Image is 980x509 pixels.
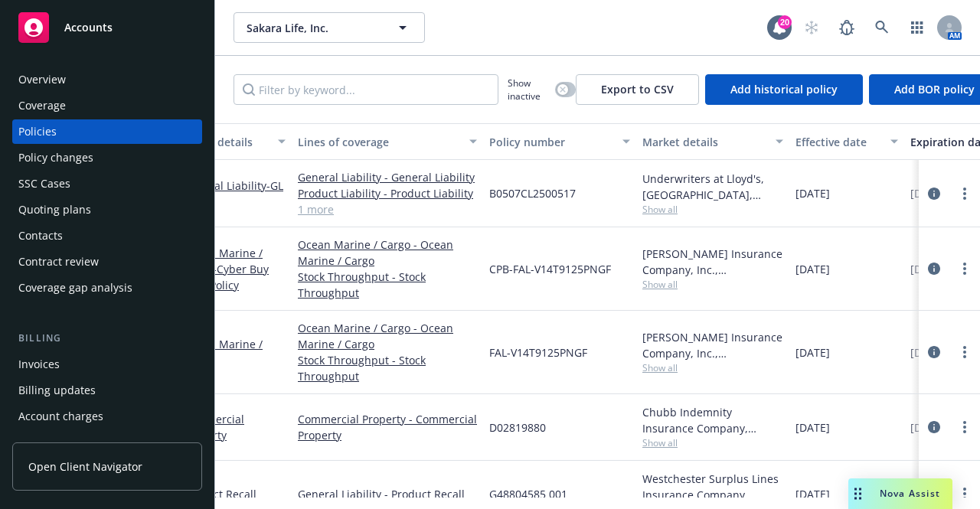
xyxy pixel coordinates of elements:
div: Coverage [18,93,66,118]
div: Policy details [183,134,269,150]
a: 1 more [298,201,477,217]
span: [DATE] [795,419,830,436]
span: [DATE] [795,185,830,201]
div: Overview [18,67,66,92]
a: General Liability - Product Recall [298,486,477,502]
a: circleInformation [925,184,943,203]
span: [DATE] [795,261,830,277]
div: Quoting plans [18,197,91,222]
a: Coverage gap analysis [12,276,202,300]
button: Market details [636,123,789,160]
span: Export to CSV [601,82,674,96]
div: Market details [642,134,766,150]
a: Policies [12,119,202,144]
a: Invoices [12,352,202,377]
button: Export to CSV [576,74,699,105]
span: FAL-V14T9125PNGF [489,344,587,361]
span: CPB-FAL-V14T9125PNGF [489,261,611,277]
div: Invoices [18,352,60,377]
div: Underwriters at Lloyd's, [GEOGRAPHIC_DATA], [PERSON_NAME] of [GEOGRAPHIC_DATA], Price Forbes & Pa... [642,171,783,203]
div: Account charges [18,404,103,429]
a: circleInformation [925,343,943,361]
a: SSC Cases [12,171,202,196]
span: [DATE] [795,486,830,502]
span: [DATE] [795,344,830,361]
div: Drag to move [848,478,867,509]
a: circleInformation [925,418,943,436]
div: [PERSON_NAME] Insurance Company, Inc., [PERSON_NAME] Group, [PERSON_NAME] Cargo [642,329,783,361]
span: G48804585 001 [489,486,567,502]
span: Open Client Navigator [28,458,142,475]
div: Contacts [18,224,63,248]
span: Accounts [64,21,113,34]
button: Sakara Life, Inc. [234,12,425,43]
button: Policy details [177,123,292,160]
button: Nova Assist [848,478,952,509]
a: Overview [12,67,202,92]
a: Product Liability - Product Liability [298,185,477,201]
a: Start snowing [796,12,827,43]
a: circleInformation [925,259,943,278]
div: Policy changes [18,145,93,170]
button: Policy number [483,123,636,160]
a: Quoting plans [12,197,202,222]
span: Sakara Life, Inc. [247,20,379,36]
button: Effective date [789,123,904,160]
span: [DATE] [910,419,945,436]
div: Contract review [18,250,99,274]
button: Lines of coverage [292,123,483,160]
a: Contacts [12,224,202,248]
a: Report a Bug [831,12,862,43]
div: Westchester Surplus Lines Insurance Company, Chubb Group [642,471,783,503]
a: General Liability [183,178,283,209]
a: Commercial Property - Commercial Property [298,411,477,443]
a: General Liability - General Liability [298,169,477,185]
span: B0507CL2500517 [489,185,576,201]
a: Ocean Marine / Cargo [183,337,263,367]
a: Switch app [902,12,933,43]
a: Search [867,12,897,43]
div: Billing [12,331,202,346]
span: [DATE] [910,261,945,277]
div: SSC Cases [18,171,70,196]
div: Chubb Indemnity Insurance Company, Chubb Group [642,404,783,436]
a: more [955,259,974,278]
span: [DATE] [910,185,945,201]
input: Filter by keyword... [234,74,498,105]
a: Ocean Marine / Cargo - Ocean Marine / Cargo [298,237,477,269]
div: Policies [18,119,57,144]
a: more [955,343,974,361]
span: Show all [642,203,783,216]
a: Ocean Marine / Cargo [183,246,269,292]
div: Coverage gap analysis [18,276,132,300]
a: Product Recall [183,487,256,501]
span: - Cyber Buy Back Policy [183,262,269,292]
span: D02819880 [489,419,546,436]
div: Billing updates [18,378,96,403]
span: Show all [642,278,783,291]
button: Add historical policy [705,74,863,105]
a: more [955,418,974,436]
div: [PERSON_NAME] Insurance Company, Inc., [PERSON_NAME] Group, [PERSON_NAME] Cargo [642,246,783,278]
a: more [955,184,974,203]
a: Ocean Marine / Cargo - Ocean Marine / Cargo [298,320,477,352]
a: Contract review [12,250,202,274]
a: Stock Throughput - Stock Throughput [298,352,477,384]
span: Nova Assist [880,487,940,500]
div: 20 [778,15,792,29]
a: more [955,485,974,503]
span: Show inactive [508,77,549,103]
span: Show all [642,436,783,449]
a: Account charges [12,404,202,429]
span: Add historical policy [730,82,838,96]
a: Stock Throughput - Stock Throughput [298,269,477,301]
span: Add BOR policy [894,82,975,96]
div: Effective date [795,134,881,150]
a: Policy changes [12,145,202,170]
span: [DATE] [910,344,945,361]
a: Coverage [12,93,202,118]
div: Lines of coverage [298,134,460,150]
div: Policy number [489,134,613,150]
a: Accounts [12,6,202,49]
span: Show all [642,361,783,374]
